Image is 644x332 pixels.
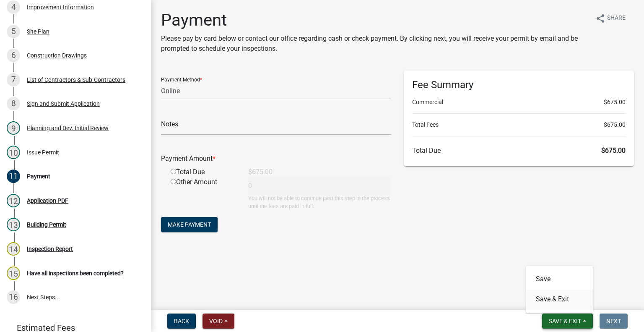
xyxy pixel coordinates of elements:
[27,270,124,276] div: Have all inspections been completed?
[27,198,68,204] div: Application PDF
[7,290,20,304] div: 16
[7,267,20,280] div: 15
[27,4,94,10] div: Improvement Information
[412,98,626,107] li: Commercial
[7,194,20,207] div: 12
[526,269,593,289] button: Save
[7,170,20,183] div: 11
[7,146,20,159] div: 10
[7,49,20,62] div: 6
[209,318,223,324] span: Void
[7,121,20,135] div: 9
[7,97,20,110] div: 8
[7,73,20,86] div: 7
[168,221,211,228] span: Make Payment
[604,98,626,107] span: $675.00
[549,318,581,324] span: Save & Exit
[27,52,87,58] div: Construction Drawings
[526,266,593,313] div: Save & Exit
[606,318,621,324] span: Next
[604,120,626,129] span: $675.00
[27,173,50,179] div: Payment
[174,318,189,324] span: Back
[203,314,234,329] button: Void
[27,101,100,107] div: Sign and Submit Application
[161,217,218,232] button: Make Payment
[412,120,626,129] li: Total Fees
[7,0,20,14] div: 4
[164,167,242,177] div: Total Due
[607,13,626,24] span: Share
[589,10,632,26] button: shareShare
[542,314,593,329] button: Save & Exit
[412,146,626,154] h6: Total Due
[27,222,66,227] div: Building Permit
[161,34,589,54] p: Please pay by card below or contact our office regarding cash or check payment. By clicking next,...
[7,218,20,231] div: 13
[412,79,626,91] h6: Fee Summary
[27,125,109,131] div: Planning and Dev. Initial Review
[164,177,242,210] div: Other Amount
[27,149,59,155] div: Issue Permit
[161,10,589,30] h1: Payment
[595,13,605,24] i: share
[27,29,49,34] div: Site Plan
[7,242,20,256] div: 14
[167,314,196,329] button: Back
[7,25,20,38] div: 5
[601,146,626,154] span: $675.00
[155,154,397,164] div: Payment Amount
[27,246,73,252] div: Inspection Report
[600,314,628,329] button: Next
[526,289,593,309] button: Save & Exit
[27,77,125,83] div: List of Contractors & Sub-Contractors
